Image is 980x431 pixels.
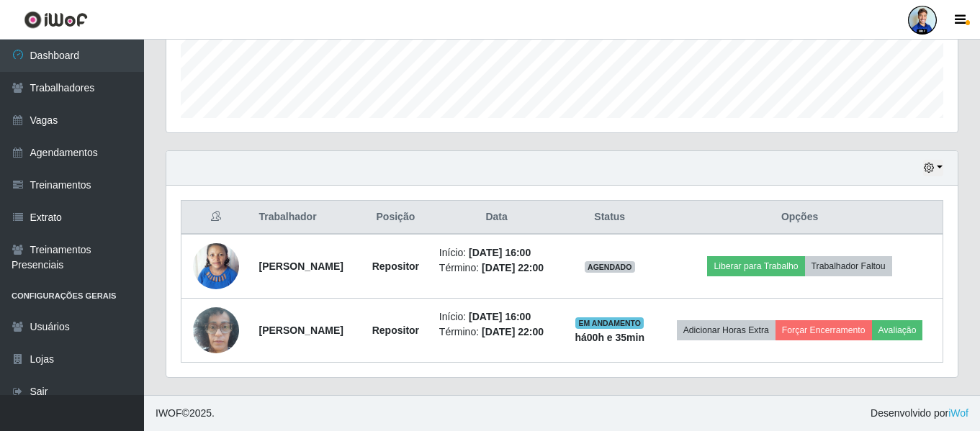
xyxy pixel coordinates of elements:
a: iWof [948,407,968,419]
span: EM ANDAMENTO [575,317,644,329]
span: © 2025 . [156,406,215,421]
strong: [PERSON_NAME] [259,260,343,272]
span: Desenvolvido por [871,406,968,421]
th: Trabalhador [250,201,360,235]
button: Adicionar Horas Extra [677,320,776,340]
img: 1756487537320.jpeg [193,299,239,360]
strong: Repositor [372,325,419,336]
button: Forçar Encerramento [776,320,872,340]
time: [DATE] 16:00 [469,311,531,322]
span: IWOF [156,407,182,419]
time: [DATE] 22:00 [482,326,544,337]
th: Opções [657,201,943,235]
span: AGENDADO [585,261,635,273]
li: Término: [439,260,554,276]
th: Status [562,201,657,235]
strong: há 00 h e 35 min [575,332,644,343]
li: Término: [439,325,554,340]
button: Trabalhador Faltou [805,256,892,276]
strong: [PERSON_NAME] [259,325,343,336]
strong: Repositor [372,260,419,272]
time: [DATE] 16:00 [469,247,531,258]
li: Início: [439,245,554,260]
th: Posição [361,201,431,235]
li: Início: [439,309,554,325]
th: Data [431,201,563,235]
time: [DATE] 22:00 [482,262,544,273]
img: 1629379832673.jpeg [193,235,239,296]
button: Avaliação [872,320,923,340]
button: Liberar para Trabalho [707,256,804,276]
img: CoreUI Logo [24,11,88,29]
